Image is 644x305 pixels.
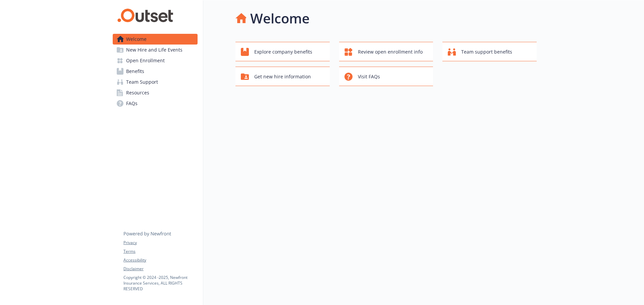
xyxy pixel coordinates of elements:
button: Team support benefits [442,42,537,61]
span: New Hire and Life Events [126,45,182,55]
button: Explore company benefits [235,42,330,61]
a: Welcome [113,34,198,45]
a: Terms [123,248,197,254]
span: Open Enrollment [126,55,165,66]
a: Open Enrollment [113,55,198,66]
a: Team Support [113,77,198,87]
a: Accessibility [123,257,197,263]
span: FAQs [126,98,138,109]
a: Disclaimer [123,266,197,272]
span: Explore company benefits [254,46,312,58]
span: Review open enrollment info [358,46,423,58]
button: Visit FAQs [339,67,433,86]
span: Resources [126,87,149,98]
a: New Hire and Life Events [113,45,198,55]
p: Copyright © 2024 - 2025 , Newfront Insurance Services, ALL RIGHTS RESERVED [123,275,197,292]
a: FAQs [113,98,198,109]
button: Review open enrollment info [339,42,433,61]
h1: Welcome [250,8,310,28]
span: Team support benefits [461,46,512,58]
span: Benefits [126,66,144,77]
a: Resources [113,87,198,98]
a: Privacy [123,240,197,246]
span: Visit FAQs [358,70,380,83]
span: Team Support [126,77,158,87]
a: Benefits [113,66,198,77]
span: Get new hire information [254,70,311,83]
button: Get new hire information [235,67,330,86]
span: Welcome [126,34,147,45]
